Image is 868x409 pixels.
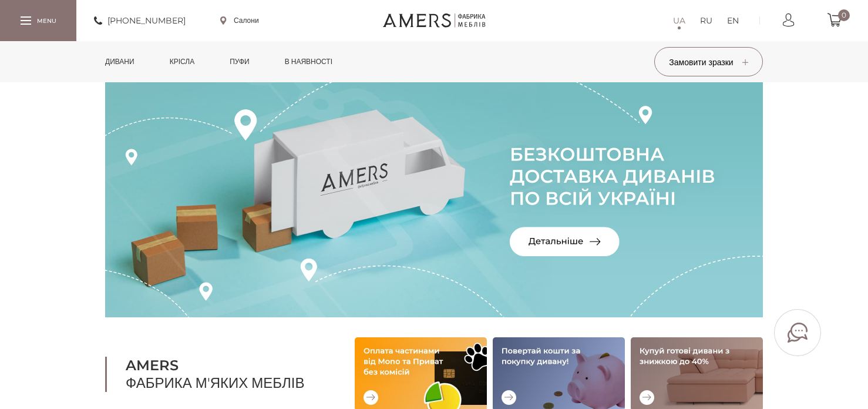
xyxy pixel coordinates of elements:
[669,57,748,68] span: Замовити зразки
[838,9,850,21] span: 0
[105,357,325,392] h1: Фабрика м'яких меблів
[727,14,739,28] a: EN
[221,41,258,82] a: Пуфи
[220,15,259,26] a: Салони
[673,14,685,28] a: UA
[654,47,763,76] button: Замовити зразки
[161,41,203,82] a: Крісла
[126,357,325,374] b: AMERS
[94,14,186,28] a: [PHONE_NUMBER]
[276,41,341,82] a: в наявності
[700,14,712,28] a: RU
[96,41,143,82] a: Дивани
